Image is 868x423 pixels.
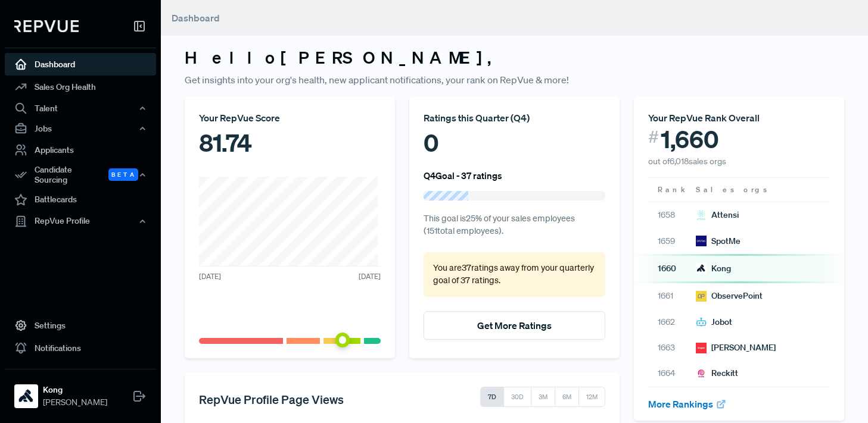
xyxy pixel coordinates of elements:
[5,161,156,189] button: Candidate Sourcing Beta
[648,156,726,167] span: out of 6,018 sales orgs
[503,387,531,407] button: 30D
[5,139,156,161] a: Applicants
[5,98,156,118] button: Talent
[658,367,686,380] span: 1664
[5,211,156,231] button: RepVue Profile
[433,262,596,287] p: You are 37 ratings away from your quarterly goal of 37 ratings .
[5,189,156,211] a: Battlecards
[696,291,707,302] img: ObservePoint
[658,235,686,247] span: 1659
[531,387,555,407] button: 3M
[424,125,605,161] div: 0
[199,125,381,161] div: 81.74
[5,161,156,189] div: Candidate Sourcing
[696,210,707,221] img: Attensi
[578,387,605,407] button: 12M
[359,271,381,282] span: [DATE]
[5,118,156,139] button: Jobs
[185,48,844,68] h3: Hello [PERSON_NAME] ,
[658,341,686,354] span: 1663
[5,337,156,359] a: Notifications
[696,343,707,353] img: Legrand
[424,111,605,125] div: Ratings this Quarter ( Q4 )
[199,111,381,125] div: Your RepVue Score
[696,263,707,274] img: Kong
[5,314,156,337] a: Settings
[658,209,686,221] span: 1658
[696,317,707,327] img: Jobot
[199,392,344,406] h5: RepVue Profile Page Views
[696,341,776,354] div: [PERSON_NAME]
[5,369,156,413] a: KongKong[PERSON_NAME]
[658,290,686,302] span: 1661
[648,125,659,149] span: #
[696,184,769,195] span: Sales orgs
[14,20,79,32] img: RepVue
[658,316,686,328] span: 1662
[5,53,156,76] a: Dashboard
[5,76,156,98] a: Sales Org Health
[696,316,732,328] div: Jobot
[43,384,107,396] strong: Kong
[172,12,220,24] span: Dashboard
[696,290,763,302] div: ObservePoint
[696,236,707,246] img: SpotMe
[648,112,760,124] span: Your RepVue Rank Overall
[696,367,738,380] div: Reckitt
[648,398,727,410] a: More Rankings
[696,235,741,247] div: SpotMe
[424,212,605,238] p: This goal is 25 % of your sales employees ( 151 total employees).
[424,311,605,340] button: Get More Ratings
[43,396,107,409] span: [PERSON_NAME]
[696,262,731,275] div: Kong
[424,170,502,181] h6: Q4 Goal - 37 ratings
[555,387,579,407] button: 6M
[696,209,739,221] div: Attensi
[185,73,844,87] p: Get insights into your org's health, new applicant notifications, your rank on RepVue & more!
[199,271,221,282] span: [DATE]
[658,262,686,275] span: 1660
[696,368,707,379] img: Reckitt
[661,125,719,153] span: 1,660
[17,387,36,406] img: Kong
[658,184,686,195] span: Rank
[108,168,138,181] span: Beta
[480,387,504,407] button: 7D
